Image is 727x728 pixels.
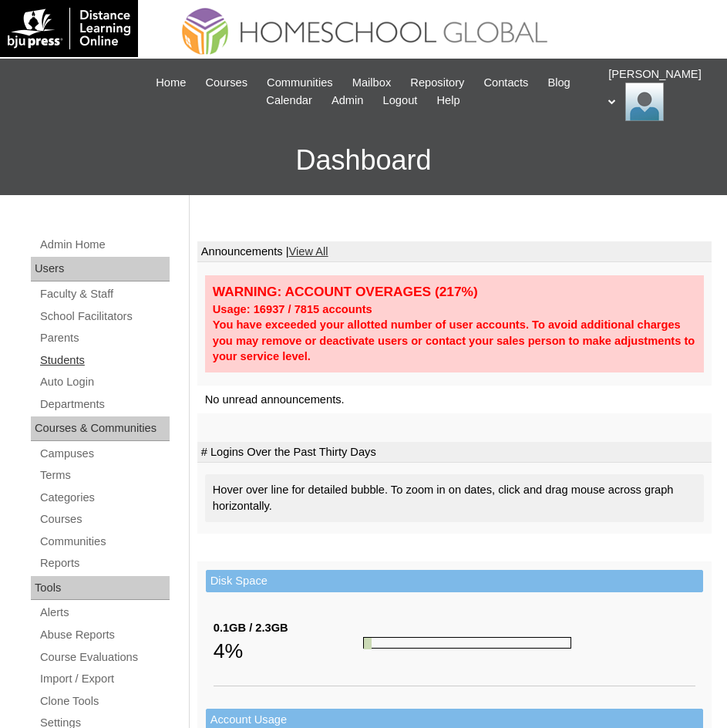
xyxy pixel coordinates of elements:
a: Help [429,92,467,110]
a: Departments [39,395,170,414]
span: Blog [547,74,570,92]
div: 4% [214,635,363,666]
span: Courses [205,74,247,92]
td: Announcements | [197,241,712,263]
td: No unread announcements. [197,386,712,414]
a: Alerts [39,603,170,622]
a: Blog [540,74,577,92]
a: School Facilitators [39,307,170,326]
td: Disk Space [206,570,703,592]
div: Users [31,257,170,281]
a: Reports [39,554,170,573]
a: Course Evaluations [39,648,170,667]
a: Auto Login [39,372,170,392]
span: Mailbox [352,74,392,92]
a: Import / Export [39,669,170,689]
a: Campuses [39,444,170,463]
a: Repository [402,74,472,92]
span: Contacts [483,74,528,92]
a: Communities [39,532,170,551]
a: Categories [39,488,170,507]
a: Abuse Reports [39,625,170,645]
span: Home [156,74,186,92]
div: Tools [31,576,170,601]
a: Contacts [476,74,536,92]
a: View All [289,245,328,258]
span: Communities [267,74,333,92]
a: Admin [324,92,372,110]
a: Clone Tools [39,692,170,711]
a: Faculty & Staff [39,285,170,304]
a: Logout [375,92,426,110]
a: Communities [259,74,341,92]
a: Courses [197,74,255,92]
a: Mailbox [345,74,399,92]
div: Courses & Communities [31,416,170,441]
div: WARNING: ACCOUNT OVERAGES (217%) [213,283,696,301]
a: Students [39,351,170,370]
span: Calendar [266,92,311,110]
div: 0.1GB / 2.3GB [214,620,363,636]
a: Parents [39,329,170,348]
a: Home [148,74,194,92]
span: Admin [332,92,364,110]
h3: Dashboard [8,126,719,195]
span: Repository [410,74,464,92]
span: Logout [383,92,418,110]
img: Ariane Ebuen [625,83,664,121]
img: logo-white.png [8,8,130,49]
a: Calendar [258,92,319,110]
a: Courses [39,510,170,529]
div: [PERSON_NAME] [608,66,712,121]
a: Admin Home [39,235,170,254]
div: You have exceeded your allotted number of user accounts. To avoid additional charges you may remo... [213,317,696,365]
a: Terms [39,466,170,485]
strong: Usage: 16937 / 7815 accounts [213,303,372,315]
div: Hover over line for detailed bubble. To zoom in on dates, click and drag mouse across graph horiz... [205,474,704,521]
td: # Logins Over the Past Thirty Days [197,442,712,463]
span: Help [436,92,459,110]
